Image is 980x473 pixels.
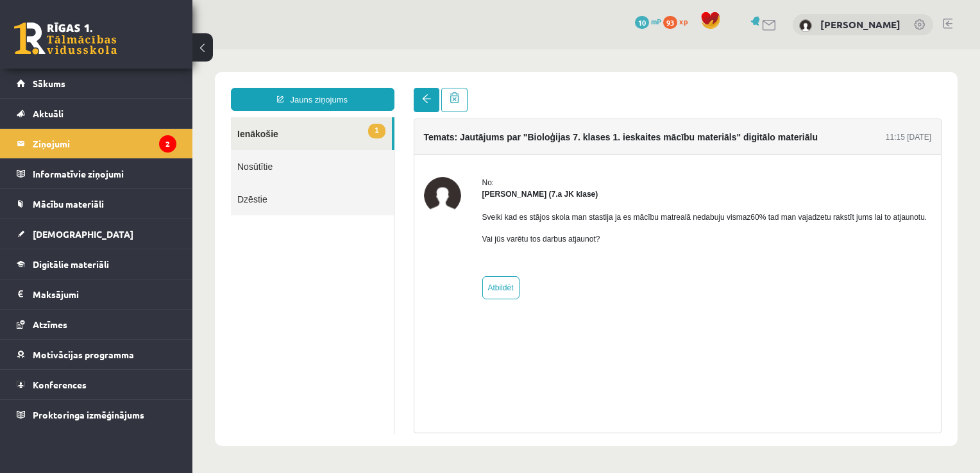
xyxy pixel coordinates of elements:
[33,349,134,360] span: Motivācijas programma
[33,129,176,158] legend: Ziņojumi
[33,228,133,240] span: [DEMOGRAPHIC_DATA]
[17,219,176,249] a: [DEMOGRAPHIC_DATA]
[290,227,327,250] a: Atbildēt
[33,279,176,309] legend: Maksājumi
[290,128,735,139] div: No:
[38,133,201,166] a: Dzēstie
[635,16,661,26] a: 10 mP
[33,379,87,390] span: Konferences
[820,18,900,31] a: [PERSON_NAME]
[176,74,192,89] span: 1
[17,310,176,339] a: Atzīmes
[33,198,104,210] span: Mācību materiāli
[663,16,677,29] span: 93
[17,69,176,98] a: Sākums
[651,16,661,26] span: mP
[17,279,176,309] a: Maksājumi
[14,22,117,54] a: Rīgas 1. Tālmācības vidusskola
[17,99,176,128] a: Aktuāli
[33,409,144,420] span: Proktoringa izmēģinājums
[38,68,199,101] a: 1Ienākošie
[17,249,176,279] a: Digitālie materiāli
[33,258,109,270] span: Digitālie materiāli
[17,129,176,158] a: Ziņojumi2
[693,82,739,94] div: 11:15 [DATE]
[33,78,65,89] span: Sākums
[290,162,735,174] p: Sveiki kad es stājos skola man stastija ja es mācību matrealā nedabuju vismaz60% tad man vajadzet...
[17,189,176,219] a: Mācību materiāli
[290,140,406,149] strong: [PERSON_NAME] (7.a JK klase)
[33,319,67,330] span: Atzīmes
[159,135,176,153] i: 2
[17,400,176,429] a: Proktoringa izmēģinājums
[17,340,176,369] a: Motivācijas programma
[33,159,176,188] legend: Informatīvie ziņojumi
[290,184,735,195] p: Vai jūs varētu tos darbus atjaunot?
[17,159,176,188] a: Informatīvie ziņojumi
[799,19,812,32] img: Paula Ozoliņa
[232,83,625,93] h4: Temats: Jautājums par "Bioloģijas 7. klases 1. ieskaites mācību materiāls" digitālo materiālu
[663,16,694,26] a: 93 xp
[33,108,63,119] span: Aktuāli
[232,128,269,165] img: Jānis Caucis
[38,101,201,133] a: Nosūtītie
[635,16,649,29] span: 10
[679,16,688,26] span: xp
[38,38,202,62] a: Jauns ziņojums
[17,370,176,399] a: Konferences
